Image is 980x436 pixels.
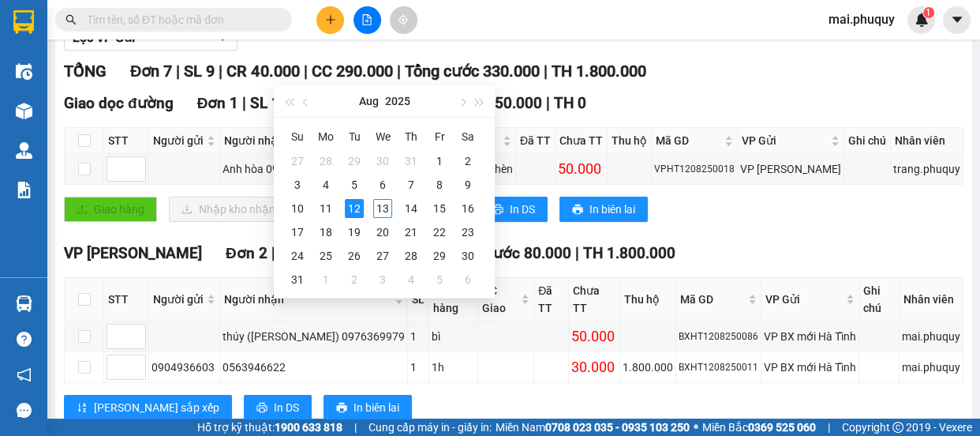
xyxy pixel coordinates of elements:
[288,246,307,265] div: 24
[891,128,963,154] th: Nhân viên
[64,62,107,81] span: TỔNG
[368,268,397,291] td: 2025-09-03
[87,11,273,28] input: Tìm tên, số ĐT hoặc mã đơn
[16,103,32,119] img: warehouse-icon
[943,6,971,34] button: caret-down
[893,160,960,178] div: trang.phuquy
[368,149,397,173] td: 2025-07-30
[373,199,392,218] div: 13
[316,199,335,218] div: 11
[402,175,421,194] div: 7
[425,149,454,173] td: 2025-08-01
[425,220,454,244] td: 2025-08-22
[226,62,299,81] span: CR 40.000
[312,124,340,149] th: Mo
[425,173,454,197] td: 2025-08-08
[482,282,518,317] span: ĐC Giao
[340,173,368,197] td: 2025-08-05
[373,175,392,194] div: 6
[288,270,307,289] div: 31
[325,14,336,25] span: plus
[410,328,426,345] div: 1
[16,295,32,312] img: warehouse-icon
[652,154,738,185] td: VPHT1208250018
[926,7,931,18] span: 1
[345,223,364,242] div: 19
[543,62,547,81] span: |
[244,395,312,420] button: printerIn DS
[402,152,421,171] div: 31
[283,220,312,244] td: 2025-08-17
[402,199,421,218] div: 14
[77,402,88,415] span: sort-ascending
[915,13,929,27] img: icon-new-feature
[345,175,364,194] div: 5
[16,182,32,198] img: solution-icon
[680,291,745,308] span: Mã GD
[368,173,397,197] td: 2025-08-06
[368,244,397,268] td: 2025-08-27
[316,6,344,34] button: plus
[153,291,204,308] span: Người gửi
[569,278,620,321] th: Chưa TT
[274,399,299,416] span: In DS
[283,124,312,149] th: Su
[64,197,157,222] button: uploadGiao hàng
[345,270,364,289] div: 2
[340,197,368,220] td: 2025-08-12
[275,421,342,434] strong: 1900 633 818
[336,402,347,415] span: printer
[454,268,482,291] td: 2025-09-06
[250,94,280,112] span: SL 1
[384,85,410,117] button: 2025
[271,244,275,262] span: |
[17,367,32,382] span: notification
[589,201,635,218] span: In biên lai
[283,149,312,173] td: 2025-07-27
[13,10,34,34] img: logo-vxr
[430,223,449,242] div: 22
[242,94,246,112] span: |
[224,132,316,149] span: Người nhận
[740,160,841,178] div: VP [PERSON_NAME]
[397,244,425,268] td: 2025-08-28
[480,197,548,222] button: printerIn DS
[410,359,426,376] div: 1
[397,197,425,220] td: 2025-08-14
[223,359,405,376] div: 0563946622
[430,246,449,265] div: 29
[368,124,397,149] th: We
[447,244,571,262] span: Tổng cước 80.000
[425,244,454,268] td: 2025-08-29
[311,62,392,81] span: CC 290.000
[900,278,963,321] th: Nhân viên
[558,158,604,180] div: 50.000
[583,244,675,262] span: TH 1.800.000
[283,244,312,268] td: 2025-08-24
[312,197,340,220] td: 2025-08-11
[340,124,368,149] th: Tu
[373,270,392,289] div: 3
[454,197,482,220] td: 2025-08-16
[694,424,698,430] span: ⚪️
[816,9,907,29] span: mai.phuquy
[575,244,579,262] span: |
[312,149,340,173] td: 2025-07-28
[892,422,903,433] span: copyright
[16,63,32,80] img: warehouse-icon
[16,142,32,159] img: warehouse-icon
[430,152,449,171] div: 1
[390,6,417,34] button: aim
[353,6,381,34] button: file-add
[340,149,368,173] td: 2025-07-29
[397,220,425,244] td: 2025-08-21
[571,356,617,378] div: 30.000
[454,124,482,149] th: Sa
[654,162,735,177] div: VPHT1208250018
[534,278,569,321] th: Đã TT
[361,14,372,25] span: file-add
[283,173,312,197] td: 2025-08-03
[373,223,392,242] div: 20
[402,270,421,289] div: 4
[288,175,307,194] div: 3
